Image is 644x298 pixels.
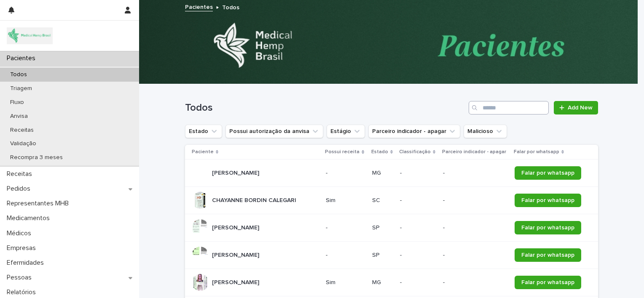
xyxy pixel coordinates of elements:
p: - [326,224,365,231]
p: - [400,224,436,231]
p: Classificação [399,147,431,157]
p: - [443,279,508,286]
p: Medicamentos [3,214,56,222]
a: Falar por whatsapp [515,276,581,289]
p: - [443,224,508,231]
p: Pedidos [3,185,37,193]
a: Falar por whatsapp [515,221,581,234]
p: - [443,252,508,259]
p: Empresas [3,244,43,252]
p: [PERSON_NAME] [212,250,261,259]
button: Estado [185,125,222,138]
p: SC [372,197,393,204]
img: 4SJayOo8RSQX0lnsmxob [7,27,53,44]
p: Anvisa [3,113,35,120]
p: Fluxo [3,99,31,106]
p: Relatórios [3,288,43,296]
p: Sim [326,197,365,204]
input: Search [469,101,549,114]
button: Possui autorização da anvisa [225,125,323,138]
a: Falar por whatsapp [515,194,581,207]
p: [PERSON_NAME] [212,168,261,177]
p: - [326,170,365,177]
p: Médicos [3,229,38,237]
p: SP [372,224,393,231]
p: [PERSON_NAME] [212,277,261,286]
button: Estágio [327,125,365,138]
tr: [PERSON_NAME][PERSON_NAME] SimMG--Falar por whatsapp [185,269,598,296]
span: Falar por whatsapp [521,225,574,231]
span: Falar por whatsapp [521,197,574,203]
p: - [443,197,508,204]
p: Triagem [3,85,39,92]
p: Pacientes [3,54,42,62]
tr: [PERSON_NAME][PERSON_NAME] -MG--Falar por whatsapp [185,160,598,187]
p: Efermidades [3,259,51,267]
p: [PERSON_NAME] [212,223,261,231]
p: - [400,279,436,286]
span: Falar por whatsapp [521,279,574,285]
p: MG [372,170,393,177]
p: Todos [3,71,34,78]
p: - [443,170,508,177]
tr: [PERSON_NAME][PERSON_NAME] -SP--Falar por whatsapp [185,214,598,242]
button: Parceiro indicador - apagar [368,125,460,138]
p: Parceiro indicador - apagar [442,147,506,157]
a: Pacientes [185,2,213,11]
span: Falar por whatsapp [521,170,574,176]
a: Falar por whatsapp [515,166,581,180]
p: Estado [371,147,388,157]
span: Add New [568,105,593,111]
p: - [400,252,436,259]
p: Recompra 3 meses [3,154,70,161]
p: Representantes MHB [3,200,75,208]
p: Possui receita [325,147,360,157]
span: Falar por whatsapp [521,252,574,258]
h1: Todos [185,102,465,114]
a: Add New [554,101,598,114]
tr: CHAYANNE BORDIN CALEGARICHAYANNE BORDIN CALEGARI SimSC--Falar por whatsapp [185,187,598,214]
p: Todos [222,2,239,11]
tr: [PERSON_NAME][PERSON_NAME] -SP--Falar por whatsapp [185,242,598,269]
p: SP [372,252,393,259]
p: Receitas [3,170,39,178]
p: MG [372,279,393,286]
button: Malicioso [464,125,507,138]
p: Falar por whatsapp [514,147,559,157]
p: Validação [3,140,43,147]
p: - [400,170,436,177]
p: Pessoas [3,274,38,282]
p: - [400,197,436,204]
p: Sim [326,279,365,286]
p: Paciente [192,147,214,157]
a: Falar por whatsapp [515,248,581,262]
p: Receitas [3,127,40,134]
p: - [326,252,365,259]
p: CHAYANNE BORDIN CALEGARI [212,195,298,204]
